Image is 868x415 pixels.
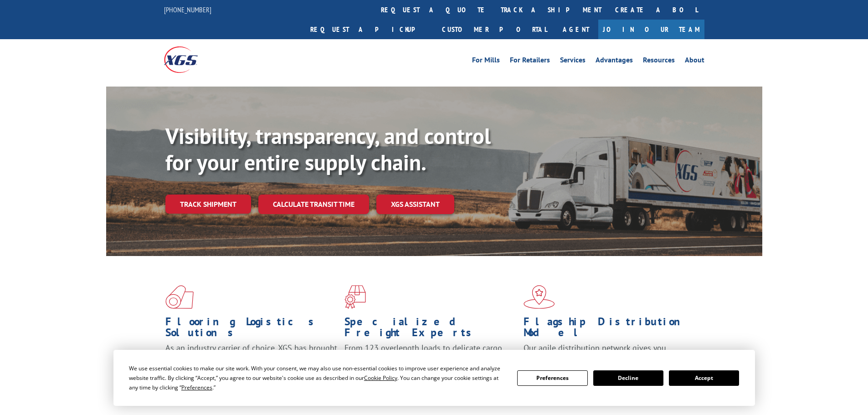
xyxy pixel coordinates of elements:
[181,384,212,391] span: Preferences
[364,374,397,382] span: Cookie Policy
[598,20,704,39] a: Join Our Team
[344,343,517,383] p: From 123 overlength loads to delicate cargo, our experienced staff knows the best way to move you...
[472,56,500,67] a: For Mills
[165,195,251,214] a: Track shipment
[435,20,554,39] a: Customer Portal
[165,285,194,309] img: xgs-icon-total-supply-chain-intelligence-red
[669,370,739,386] button: Accept
[303,20,435,39] a: Request a pickup
[165,316,338,343] h1: Flooring Logistics Solutions
[554,20,598,39] a: Agent
[524,343,691,364] span: Our agile distribution network gives you nationwide inventory management on demand.
[258,195,369,214] a: Calculate transit time
[517,370,587,386] button: Preferences
[344,285,366,309] img: xgs-icon-focused-on-flooring-red
[113,350,755,406] div: Cookie Consent Prompt
[165,343,337,375] span: As an industry carrier of choice, XGS has brought innovation and dedication to flooring logistics...
[524,316,696,343] h1: Flagship Distribution Model
[165,122,491,176] b: Visibility, transparency, and control for your entire supply chain.
[376,195,454,214] a: XGS ASSISTANT
[685,56,704,67] a: About
[560,56,586,67] a: Services
[596,56,633,67] a: Advantages
[164,5,211,14] a: [PHONE_NUMBER]
[129,364,506,392] div: We use essential cookies to make our site work. With your consent, we may also use non-essential ...
[510,56,550,67] a: For Retailers
[524,285,555,309] img: xgs-icon-flagship-distribution-model-red
[593,370,663,386] button: Decline
[344,316,517,343] h1: Specialized Freight Experts
[643,56,675,67] a: Resources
